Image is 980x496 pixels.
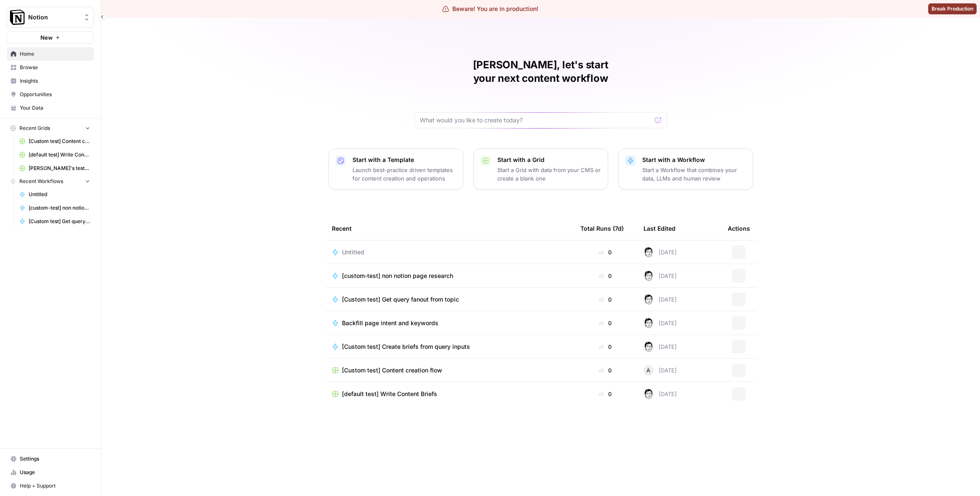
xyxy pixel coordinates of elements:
a: [custom-test] non notion page research [16,201,94,215]
span: Usage [20,469,90,476]
div: [DATE] [644,318,677,328]
div: [DATE] [644,342,677,352]
div: 0 [580,366,630,375]
img: ygx76vswflo5630il17c0dd006mi [644,247,654,257]
div: [DATE] [644,271,677,281]
p: Launch best-practice driven templates for content creation and operations [352,166,456,183]
span: Recent Workflows [19,178,63,185]
div: [DATE] [644,247,677,257]
h1: [PERSON_NAME], let's start your next content workflow [414,58,667,85]
a: [default test] Write Content Briefs [16,148,94,162]
a: [Custom test] Get query fanout from topic [16,215,94,228]
span: Opportunities [20,91,90,98]
a: Untitled [16,188,94,201]
a: [Custom test] Content creation flow [16,135,94,148]
a: [Custom test] Create briefs from query inputs [332,342,567,351]
img: ygx76vswflo5630il17c0dd006mi [644,271,654,281]
span: A [646,366,650,375]
a: [Custom test] Get query fanout from topic [332,295,567,304]
p: Start a Workflow that combines your data, LLMs and human review [642,166,746,183]
div: 0 [580,319,630,327]
button: Recent Grids [7,122,94,135]
span: Break Production [932,5,973,13]
span: Insights [20,77,90,85]
span: [Custom test] Content creation flow [342,366,442,375]
span: [custom-test] non notion page research [342,272,453,280]
span: Untitled [29,191,90,198]
button: New [7,31,94,44]
div: 0 [580,342,630,351]
img: Notion Logo [10,10,25,25]
input: What would you like to create today? [420,116,652,124]
span: Notion [28,13,79,22]
img: ygx76vswflo5630il17c0dd006mi [644,294,654,305]
div: Beware! You are in production! [442,5,538,13]
div: Total Runs (7d) [580,217,624,240]
button: Start with a TemplateLaunch best-practice driven templates for content creation and operations [328,148,463,190]
div: [DATE] [644,365,677,375]
img: ygx76vswflo5630il17c0dd006mi [644,342,654,352]
div: 0 [580,295,630,304]
span: Settings [20,455,90,463]
span: Your Data [20,104,90,112]
a: [default test] Write Content Briefs [332,390,567,398]
div: [DATE] [644,389,677,399]
span: [PERSON_NAME]'s test Grid [29,164,90,172]
div: Last Edited [644,217,676,240]
a: Insights [7,74,94,88]
button: Break Production [928,3,977,14]
span: [Custom test] Get query fanout from topic [29,218,90,225]
span: Recent Grids [19,124,50,132]
button: Workspace: Notion [7,7,94,28]
span: [Custom test] Get query fanout from topic [342,295,459,304]
p: Start with a Grid [497,156,601,164]
p: Start a Grid with data from your CMS or create a blank one [497,166,601,183]
span: [Custom test] Content creation flow [29,137,90,145]
a: Backfill page intent and keywords [332,319,567,327]
div: 0 [580,390,630,398]
span: [custom-test] non notion page research [29,204,90,212]
div: 0 [580,272,630,280]
img: ygx76vswflo5630il17c0dd006mi [644,389,654,399]
span: [Custom test] Create briefs from query inputs [342,342,470,351]
span: Browse [20,64,90,71]
p: Start with a Workflow [642,156,746,164]
a: Home [7,47,94,61]
a: Settings [7,452,94,466]
button: Start with a WorkflowStart a Workflow that combines your data, LLMs and human review [618,148,753,190]
a: [custom-test] non notion page research [332,272,567,280]
p: Start with a Template [352,156,456,164]
button: Help + Support [7,479,94,493]
span: New [40,33,53,42]
span: [default test] Write Content Briefs [29,151,90,159]
span: [default test] Write Content Briefs [342,390,437,398]
a: Your Data [7,101,94,115]
a: Browse [7,61,94,74]
a: [Custom test] Content creation flow [332,366,567,375]
span: Help + Support [20,482,90,490]
button: Start with a GridStart a Grid with data from your CMS or create a blank one [473,148,608,190]
button: Recent Workflows [7,175,94,188]
a: Usage [7,466,94,479]
span: Backfill page intent and keywords [342,319,438,327]
span: Untitled [342,248,364,256]
div: [DATE] [644,294,677,305]
img: ygx76vswflo5630il17c0dd006mi [644,318,654,328]
a: Opportunities [7,88,94,101]
a: [PERSON_NAME]'s test Grid [16,162,94,175]
span: Home [20,50,90,58]
a: Untitled [332,248,567,256]
div: 0 [580,248,630,256]
div: Recent [332,217,567,240]
div: Actions [728,217,750,240]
